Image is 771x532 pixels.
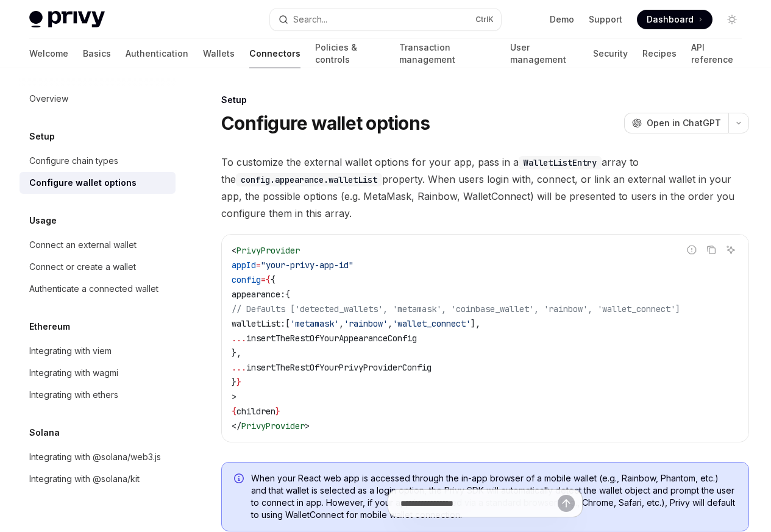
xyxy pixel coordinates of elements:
a: Wallets [203,39,235,68]
a: Integrating with wagmi [20,362,176,384]
h5: Ethereum [29,319,70,334]
button: Report incorrect code [684,242,700,258]
a: Overview [20,88,176,110]
a: Connect an external wallet [20,234,176,256]
div: Connect or create a wallet [29,260,136,274]
span: } [236,377,241,388]
a: Configure wallet options [20,172,176,194]
span: insertTheRestOfYourPrivyProviderConfig [246,362,432,373]
span: , [339,318,344,329]
span: }, [232,347,241,358]
button: Open search [270,9,501,30]
h5: Solana [29,425,60,440]
a: Authenticate a connected wallet [20,278,176,300]
span: , [388,318,393,329]
span: 'rainbow' [344,318,388,329]
div: Integrating with ethers [29,388,118,402]
span: 'wallet_connect' [393,318,471,329]
div: Overview [29,91,68,106]
button: Send message [558,495,575,512]
div: Integrating with @solana/web3.js [29,450,161,464]
a: Basics [83,39,111,68]
input: Ask a question... [400,490,558,517]
a: Integrating with ethers [20,384,176,406]
span: // Defaults ['detected_wallets', 'metamask', 'coinbase_wallet', 'rainbow', 'wallet_connect'] [232,303,680,314]
span: = [256,260,261,271]
span: } [232,377,236,388]
span: children [236,406,275,417]
a: Authentication [126,39,188,68]
a: Connectors [249,39,300,68]
h5: Usage [29,213,57,228]
a: API reference [691,39,742,68]
span: > [305,420,310,431]
div: Configure chain types [29,154,118,168]
div: Integrating with wagmi [29,366,118,380]
code: config.appearance.walletList [236,173,382,186]
span: Open in ChatGPT [647,117,721,129]
span: } [275,406,280,417]
span: = [261,274,266,285]
a: Transaction management [399,39,496,68]
div: Search... [293,12,327,27]
a: Security [593,39,628,68]
span: ... [232,333,246,344]
span: [ [285,318,290,329]
span: appearance: [232,289,285,300]
span: "your-privy-app-id" [261,260,354,271]
a: Integrating with viem [20,340,176,362]
button: Toggle dark mode [722,10,742,29]
div: Authenticate a connected wallet [29,282,158,296]
span: To customize the external wallet options for your app, pass in a array to the property. When user... [221,154,749,222]
div: Connect an external wallet [29,238,137,252]
span: { [285,289,290,300]
a: Integrating with @solana/kit [20,468,176,490]
code: WalletListEntry [519,156,602,169]
h1: Configure wallet options [221,112,430,134]
span: insertTheRestOfYourAppearanceConfig [246,333,417,344]
span: { [266,274,271,285]
a: Recipes [642,39,677,68]
a: Welcome [29,39,68,68]
span: appId [232,260,256,271]
a: Policies & controls [315,39,385,68]
span: { [271,274,275,285]
h5: Setup [29,129,55,144]
a: User management [510,39,578,68]
div: Integrating with viem [29,344,112,358]
button: Open in ChatGPT [624,113,728,133]
span: </ [232,420,241,431]
div: Setup [221,94,749,106]
img: light logo [29,11,105,28]
span: < [232,245,236,256]
span: 'metamask' [290,318,339,329]
a: Support [589,13,622,26]
span: ... [232,362,246,373]
span: PrivyProvider [236,245,300,256]
a: Connect or create a wallet [20,256,176,278]
div: Configure wallet options [29,176,137,190]
a: Configure chain types [20,150,176,172]
span: > [232,391,236,402]
div: Integrating with @solana/kit [29,472,140,486]
span: When your React web app is accessed through the in-app browser of a mobile wallet (e.g., Rainbow,... [251,472,736,521]
button: Copy the contents from the code block [703,242,719,258]
svg: Info [234,473,246,486]
a: Integrating with @solana/web3.js [20,446,176,468]
a: Dashboard [637,10,712,29]
span: { [232,406,236,417]
a: Demo [550,13,574,26]
button: Ask AI [723,242,739,258]
span: config [232,274,261,285]
span: walletList: [232,318,285,329]
span: ], [471,318,480,329]
span: Ctrl K [475,15,494,24]
span: Dashboard [647,13,694,26]
span: PrivyProvider [241,420,305,431]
